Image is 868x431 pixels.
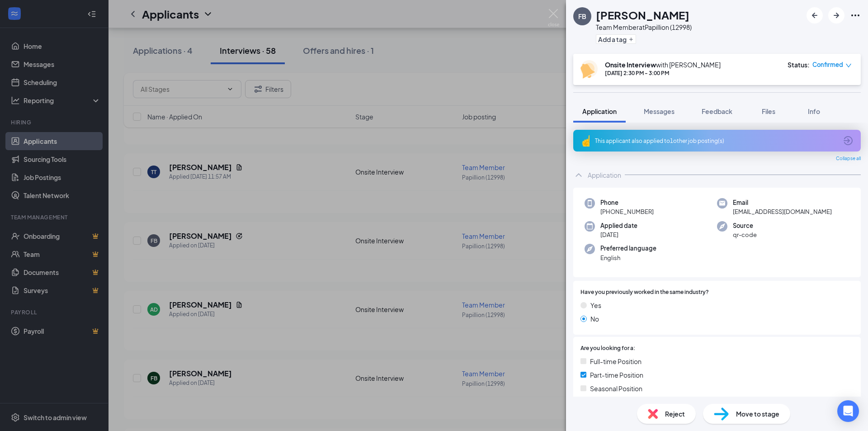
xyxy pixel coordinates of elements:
span: Application [582,107,617,115]
span: Source [733,221,757,230]
div: Status : [788,60,810,69]
span: qr-code [733,230,757,239]
div: This applicant also applied to 1 other job posting(s) [595,137,837,145]
span: Full-time Position [590,356,642,366]
div: FB [578,12,586,21]
div: Application [588,171,621,180]
button: ArrowLeftNew [807,7,823,24]
div: with [PERSON_NAME] [605,60,721,69]
button: PlusAdd a tag [596,34,636,44]
div: Open Intercom Messenger [837,400,859,422]
div: Team Member at Papillion (12998) [596,23,692,32]
span: Preferred language [600,244,656,253]
span: Applied date [600,221,637,230]
span: Messages [644,107,675,115]
svg: ChevronUp [573,170,584,180]
div: [DATE] 2:30 PM - 3:00 PM [605,69,721,77]
span: English [600,253,656,262]
svg: Plus [628,37,634,42]
span: [PHONE_NUMBER] [600,207,654,216]
svg: ArrowLeftNew [809,10,820,21]
span: Files [762,107,775,115]
span: Email [733,198,832,207]
span: Have you previously worked in the same industry? [580,288,709,297]
svg: Ellipses [850,10,861,21]
span: Collapse all [836,155,861,162]
h1: [PERSON_NAME] [596,7,689,23]
span: Part-time Position [590,370,643,380]
span: Info [808,107,820,115]
b: Onsite Interview [605,61,656,69]
span: Confirmed [812,60,843,69]
span: down [845,62,852,69]
span: Yes [590,300,601,310]
svg: ArrowCircle [843,135,854,146]
span: No [590,314,599,324]
span: Move to stage [736,409,779,419]
button: ArrowRight [828,7,844,24]
span: [DATE] [600,230,637,239]
span: Phone [600,198,654,207]
span: Reject [665,409,685,419]
span: Are you looking for a: [580,344,635,353]
svg: ArrowRight [831,10,842,21]
span: Feedback [702,107,732,115]
span: [EMAIL_ADDRESS][DOMAIN_NAME] [733,207,832,216]
span: Seasonal Position [590,384,642,393]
